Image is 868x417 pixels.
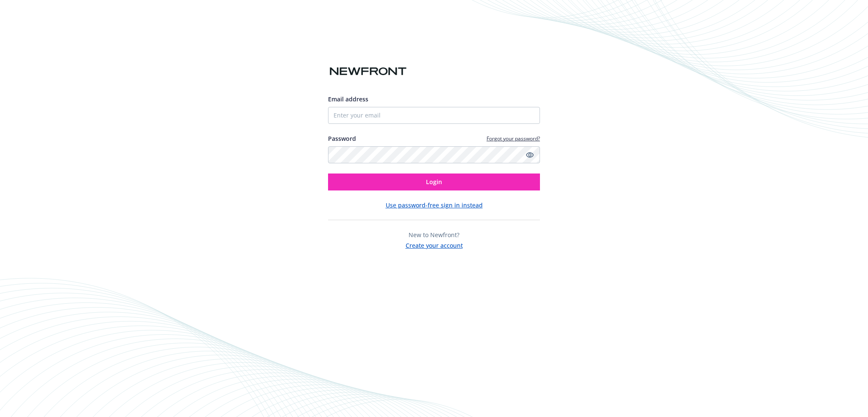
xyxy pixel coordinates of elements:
[328,146,540,163] input: Enter your password
[409,231,459,239] span: New to Newfront?
[386,201,483,210] button: Use password-free sign in instead
[328,107,540,124] input: Enter your email
[406,239,463,250] button: Create your account
[328,174,540,190] button: Login
[328,134,356,143] label: Password
[328,95,368,103] span: Email address
[328,64,408,79] img: Newfront logo
[525,150,535,160] a: Show password
[426,178,442,186] span: Login
[487,135,540,142] a: Forgot your password?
